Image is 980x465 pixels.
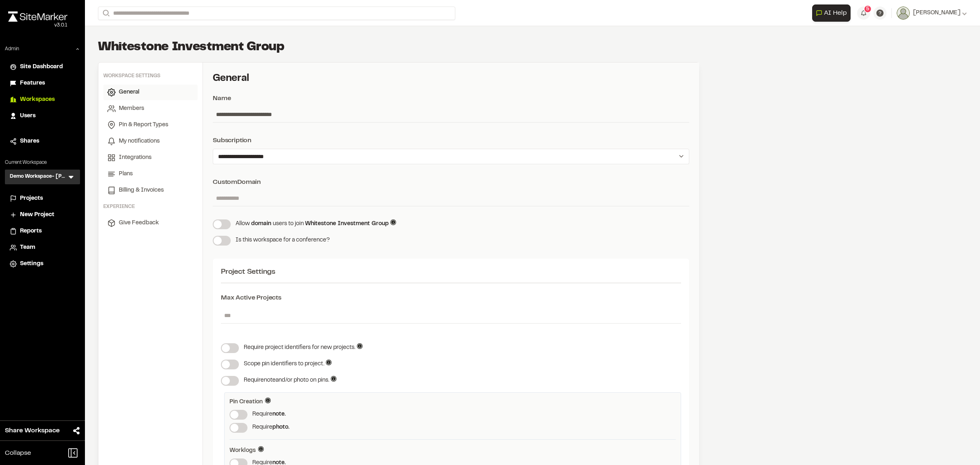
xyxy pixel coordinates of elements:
[272,425,290,430] span: photo.
[10,112,75,121] a: Users
[5,45,19,53] p: Admin
[866,5,869,13] span: 5
[252,423,290,433] div: Require
[103,166,198,182] a: Plans
[236,219,389,229] div: Allow users to join
[5,159,80,166] p: Current Workspace
[5,448,31,458] span: Collapse
[824,8,847,18] span: AI Help
[221,267,681,278] div: Project Settings
[103,134,198,149] a: My notifications
[119,137,160,146] span: My notifications
[20,210,54,219] span: New Project
[229,446,676,455] div: Worklogs
[98,39,285,56] h1: Whitestone Investment Group
[10,194,75,203] a: Projects
[119,219,159,228] span: Give Feedback
[244,376,329,386] div: Require note and/or photo on pins.
[20,243,35,252] span: Team
[8,11,67,22] img: rebrand.png
[812,4,854,22] div: Open AI Assistant
[103,101,198,116] a: Members
[103,117,198,133] a: Pin & Report Types
[119,104,144,113] span: Members
[119,153,151,162] span: Integrations
[20,79,45,88] span: Features
[119,170,133,179] span: Plans
[236,236,330,246] div: Is this workspace for a conference?
[103,215,198,231] a: Give Feedback
[103,72,198,80] div: Workspace settings
[244,360,324,369] div: Scope pin identifiers to project.
[8,22,67,29] div: Oh geez...please don't...
[20,112,36,121] span: Users
[897,7,910,20] img: User
[244,343,355,353] div: Require project identifiers for new projects.
[213,136,689,145] div: Subscription
[10,173,67,181] h3: Demo Workspace- [PERSON_NAME]
[897,7,967,20] button: [PERSON_NAME]
[103,203,198,210] div: Experience
[98,7,113,20] button: Search
[251,221,273,226] span: domain
[305,221,389,226] span: Whitestone Investment Group
[221,293,681,303] div: Max Active Projects
[20,259,43,268] span: Settings
[119,88,139,97] span: General
[913,9,960,18] span: [PERSON_NAME]
[229,398,676,407] div: Pin Creation
[20,194,43,203] span: Projects
[10,95,75,104] a: Workspaces
[103,183,198,198] a: Billing & Invoices
[5,426,60,436] span: Share Workspace
[20,227,42,236] span: Reports
[20,63,63,72] span: Site Dashboard
[119,186,164,195] span: Billing & Invoices
[20,95,55,104] span: Workspaces
[119,121,168,130] span: Pin & Report Types
[103,85,198,100] a: General
[272,412,286,417] span: note .
[213,72,689,85] h2: General
[10,227,75,236] a: Reports
[10,79,75,88] a: Features
[252,410,286,420] div: Require
[213,94,689,103] div: Name
[10,137,75,146] a: Shares
[10,63,75,72] a: Site Dashboard
[10,243,75,252] a: Team
[20,137,39,146] span: Shares
[213,177,689,187] div: Custom Domain
[10,259,75,268] a: Settings
[10,210,75,219] a: New Project
[812,4,851,22] button: Open AI Assistant
[103,150,198,165] a: Integrations
[857,7,870,20] button: 5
